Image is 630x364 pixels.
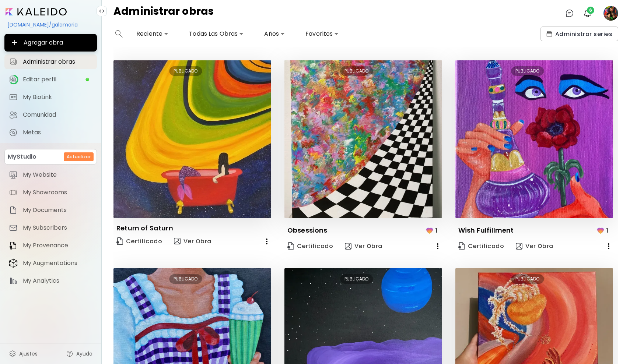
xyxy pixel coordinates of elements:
p: Return of Saturn [116,224,173,233]
img: item [9,241,18,250]
img: thumbnail [113,60,271,218]
img: help [66,350,73,357]
img: thumbnail [455,60,613,218]
button: collectionsAdministrar series [540,26,618,41]
div: PUBLICADO [511,66,544,76]
a: Ajustes [4,346,42,361]
img: item [9,188,18,197]
span: 6 [587,7,594,14]
div: Todas Las Obras [186,28,246,40]
img: view-art [516,243,522,250]
img: collections [546,31,552,37]
span: Certificado [287,242,333,250]
span: My Augmentations [23,259,92,267]
span: Comunidad [23,111,92,119]
img: favorites [425,226,434,235]
div: PUBLICADO [340,66,373,76]
div: PUBLICADO [511,274,544,284]
div: PUBLICADO [169,274,202,284]
img: Administrar obras icon [9,57,18,66]
div: Favoritos [302,28,342,40]
img: settings [9,350,16,357]
div: PUBLICADO [169,66,202,76]
a: completeMy BioLink iconMy BioLink [4,90,97,105]
span: Certificado [458,242,504,250]
div: PUBLICADO [340,274,373,284]
h6: Actualizar [67,153,91,160]
span: My Subscribers [23,224,92,232]
a: Ayuda [62,346,97,361]
img: bellIcon [583,9,592,18]
h4: Administrar obras [113,6,214,21]
img: favorites [596,226,605,235]
img: view-art [345,243,351,250]
button: favorites1 [423,224,442,237]
span: Administrar obras [23,58,92,66]
span: My Website [23,171,92,179]
div: Años [261,28,288,40]
a: Comunidad iconComunidad [4,107,97,122]
a: CertificateCertificado [284,239,336,254]
a: itemMy Showrooms [4,185,97,200]
img: Certificate [116,237,123,245]
span: Ver Obra [345,242,382,250]
a: iconcompleteEditar perfil [4,72,97,87]
span: Ajustes [19,350,38,357]
span: Ver Obra [174,237,211,246]
p: Wish Fulfillment [458,226,514,235]
span: My Documents [23,206,92,214]
div: Reciente [133,28,171,40]
img: item [9,258,18,268]
img: My BioLink icon [9,93,18,102]
button: view-artVer Obra [171,234,214,249]
a: itemMy Website [4,167,97,182]
span: My BioLink [23,93,92,101]
img: view-art [174,238,181,244]
span: My Analytics [23,277,92,285]
span: Ver Obra [516,242,553,250]
img: chatIcon [565,9,574,18]
img: item [9,276,18,285]
a: itemMy Documents [4,203,97,218]
a: itemMy Augmentations [4,256,97,271]
span: Certificado [116,236,162,246]
a: CertificateCertificado [113,234,165,249]
button: Agregar obra [4,34,97,52]
span: Ayuda [76,350,92,357]
a: CertificateCertificado [455,239,507,254]
button: favorites1 [594,224,613,237]
p: Obsessions [287,226,328,235]
button: view-artVer Obra [513,239,556,254]
img: Comunidad icon [9,110,18,119]
span: Editar perfil [23,76,85,83]
span: My Provenance [23,242,92,249]
p: 1 [435,226,437,235]
a: completeMetas iconMetas [4,125,97,140]
p: 1 [606,226,608,235]
button: bellIcon6 [581,7,594,20]
span: Administrar series [546,30,612,38]
span: My Showrooms [23,189,92,196]
p: MyStudio [8,152,36,161]
a: Administrar obras iconAdministrar obras [4,54,97,69]
button: search [113,26,125,41]
img: collapse [99,8,105,14]
div: [DOMAIN_NAME]/galamaria [4,18,97,31]
img: Certificate [287,242,294,250]
img: thumbnail [284,60,442,218]
a: itemMy Subscribers [4,220,97,235]
button: view-artVer Obra [342,239,385,254]
span: Agregar obra [10,38,91,47]
img: item [9,206,18,215]
img: search [115,30,123,38]
a: itemMy Analytics [4,273,97,288]
a: itemMy Provenance [4,238,97,253]
span: Metas [23,129,92,136]
img: item [9,170,18,179]
img: Certificate [458,242,465,250]
img: item [9,223,18,232]
img: Metas icon [9,128,18,137]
